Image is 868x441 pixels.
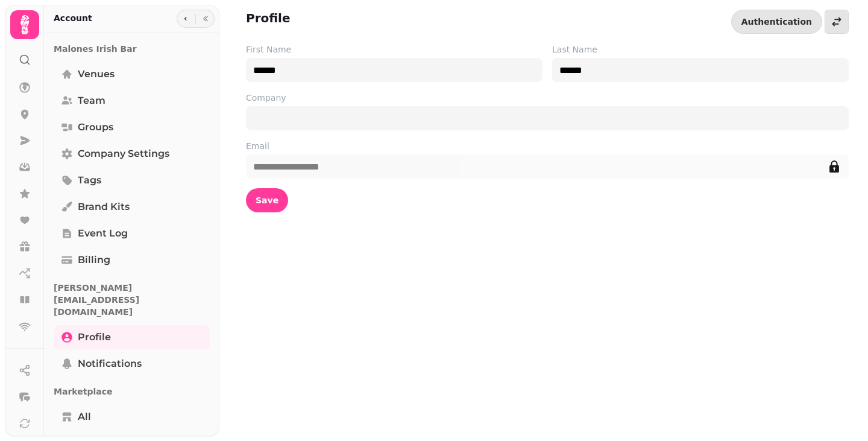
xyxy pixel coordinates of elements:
[822,154,846,179] button: edit
[54,195,210,219] a: Brand Kits
[54,62,210,86] a: Venues
[78,200,130,214] span: Brand Kits
[54,115,210,139] a: Groups
[256,196,278,205] span: Save
[78,357,142,371] span: Notifications
[78,173,101,188] span: Tags
[54,405,210,429] a: All
[731,10,822,34] button: Authentication
[78,94,105,108] span: Team
[54,89,210,113] a: Team
[54,277,210,323] p: [PERSON_NAME][EMAIL_ADDRESS][DOMAIN_NAME]
[246,10,291,27] h2: Profile
[54,325,210,349] a: Profile
[54,248,210,272] a: Billing
[78,120,113,135] span: Groups
[54,38,210,60] p: Malones Irish Bar
[552,43,849,56] label: Last Name
[78,253,110,267] span: Billing
[54,142,210,166] a: Company settings
[741,17,812,26] span: Authentication
[78,67,115,81] span: Venues
[54,221,210,246] a: Event log
[78,330,111,344] span: Profile
[246,92,849,104] label: Company
[54,352,210,376] a: Notifications
[246,140,849,152] label: Email
[54,381,210,402] p: Marketplace
[78,147,169,161] span: Company settings
[246,188,288,212] button: Save
[78,410,91,424] span: All
[246,43,542,56] label: First Name
[54,12,92,24] h2: Account
[78,226,128,241] span: Event log
[54,168,210,192] a: Tags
